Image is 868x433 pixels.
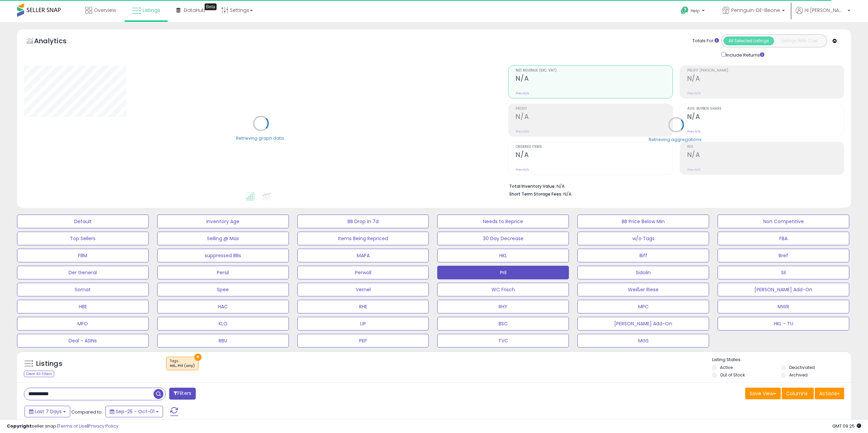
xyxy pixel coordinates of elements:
button: MWR [718,300,849,313]
a: Help [675,1,711,22]
button: Last 7 Days [25,406,70,417]
button: Actions [815,388,844,399]
button: Sil [718,266,849,279]
span: Pennguin-DE-Illeone [731,7,780,14]
button: w/o Tags [577,232,709,245]
span: Columns [786,390,808,397]
label: Out of Stock [720,372,745,378]
div: Clear All Filters [24,371,54,377]
span: Last 7 Days [35,408,62,415]
span: DataHub [184,7,205,14]
button: Default [17,215,149,228]
a: Terms of Use [58,423,87,429]
button: suppressed BBs [157,249,289,262]
button: All Selected Listings [723,36,774,45]
button: HKL [437,249,569,262]
button: KLO [157,317,289,330]
button: TVC [437,334,569,347]
span: 2025-10-9 09:25 GMT [832,423,861,429]
button: MFO [17,317,149,330]
button: BB Drop in 7d [297,215,429,228]
button: WC Frisch [437,283,569,296]
button: 30 Day Decrease [437,232,569,245]
button: Sep-25 - Oct-01 [105,406,163,417]
button: Bref [718,249,849,262]
button: RBU [157,334,289,347]
div: HKL, Pril (any) [170,364,195,368]
label: Deactivated [789,365,815,370]
button: Listings With Cost [774,36,825,45]
button: Columns [782,388,814,399]
h5: Analytics [34,36,80,47]
div: Retrieving aggregations.. [649,136,704,142]
strong: Copyright [7,423,32,429]
p: Listing States: [712,357,851,363]
button: Spee [157,283,289,296]
button: Sidolin [577,266,709,279]
div: seller snap | | [7,423,118,430]
a: Hi [PERSON_NAME] [796,7,850,22]
button: FBM [17,249,149,262]
button: Items Being Repriced [297,232,429,245]
button: Perwoll [297,266,429,279]
h5: Listings [36,359,62,369]
span: Sep-25 - Oct-01 [116,408,155,415]
span: Compared to: [71,409,103,415]
div: Tooltip anchor [205,3,217,10]
button: [PERSON_NAME] Add-On [718,283,849,296]
button: Non Competitive [718,215,849,228]
span: Hi [PERSON_NAME] [805,7,845,14]
button: RHE [297,300,429,313]
button: Weißer Riese [577,283,709,296]
button: [PERSON_NAME] Add-On [577,317,709,330]
i: Get Help [680,6,689,15]
button: MAPA [297,249,429,262]
button: LIP [297,317,429,330]
button: HAC [157,300,289,313]
button: BSC [437,317,569,330]
button: Deal - ASINs [17,334,149,347]
div: Totals For [692,38,719,44]
button: HKL - TU [718,317,849,330]
button: Vernel [297,283,429,296]
button: Pril [437,266,569,279]
button: Der General [17,266,149,279]
span: Listings [143,7,160,14]
button: Filters [169,388,196,400]
span: Tags : [170,358,195,369]
button: FBA [718,232,849,245]
a: Privacy Policy [88,423,118,429]
button: RHY [437,300,569,313]
button: MGS [577,334,709,347]
div: Include Returns [716,51,773,59]
button: BB Price Below Min [577,215,709,228]
button: × [194,354,202,361]
button: PEP [297,334,429,347]
span: Help [691,8,700,14]
label: Archived [789,372,808,378]
label: Active [720,365,733,370]
button: Save View [745,388,781,399]
div: Retrieving graph data.. [236,135,286,141]
button: Selling @ Max [157,232,289,245]
button: Inventory Age [157,215,289,228]
button: Biff [577,249,709,262]
button: Somat [17,283,149,296]
button: Top Sellers [17,232,149,245]
button: Needs to Reprice [437,215,569,228]
button: HBE [17,300,149,313]
button: MPC [577,300,709,313]
button: Persil [157,266,289,279]
span: Overview [94,7,116,14]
